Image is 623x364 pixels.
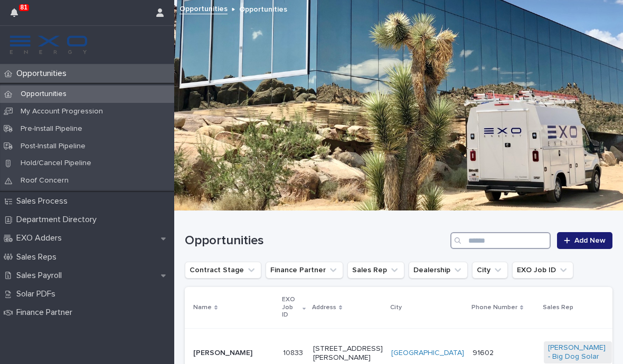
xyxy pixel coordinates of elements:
p: Sales Process [12,196,76,206]
p: 81 [21,4,27,11]
button: EXO Job ID [512,262,573,279]
p: Opportunities [12,90,75,99]
p: EXO Adders [12,233,70,243]
input: Search [450,232,551,249]
div: 81 [11,6,24,25]
p: [STREET_ADDRESS][PERSON_NAME] [313,344,383,362]
p: Name [193,302,212,313]
p: Solar PDFs [12,289,64,299]
h1: Opportunities [185,233,446,248]
p: Sales Payroll [12,271,70,281]
p: My Account Progression [12,107,111,116]
p: Opportunities [12,69,75,79]
p: Pre-Install Pipeline [12,124,91,133]
a: [PERSON_NAME] - Big Dog Solar [548,343,608,361]
p: Roof Concern [12,176,77,185]
p: Opportunities [239,3,287,14]
button: Dealership [409,262,468,279]
p: Department Directory [12,215,105,225]
p: [PERSON_NAME] [193,349,275,358]
p: 10833 [283,347,305,358]
button: Sales Rep [347,262,404,279]
a: Add New [557,232,612,249]
p: Address [312,302,336,313]
button: Contract Stage [185,262,261,279]
p: Sales Rep [543,302,573,313]
a: [GEOGRAPHIC_DATA] [391,349,464,358]
p: Post-Install Pipeline [12,142,94,151]
button: Finance Partner [266,262,343,279]
p: Finance Partner [12,308,81,318]
span: Add New [574,237,606,244]
p: Hold/Cancel Pipeline [12,159,100,168]
a: 91602 [473,349,494,357]
p: Phone Number [471,302,517,313]
p: Sales Reps [12,252,65,262]
button: City [472,262,508,279]
p: EXO Job ID [282,294,300,321]
a: Opportunities [180,2,228,14]
img: FKS5r6ZBThi8E5hshIGi [8,34,89,55]
p: City [390,302,402,313]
